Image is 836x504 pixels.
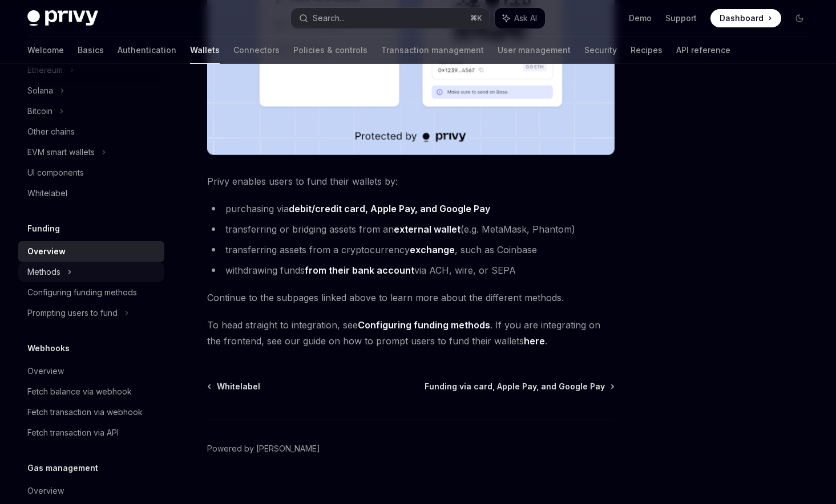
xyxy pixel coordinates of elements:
[27,222,60,235] h5: Funding
[514,13,537,24] span: Ask AI
[207,317,615,349] span: To head straight to integration, see . If you are integrating on the frontend, see our guide on h...
[293,36,367,64] a: Policies & controls
[18,422,164,443] a: Fetch transaction via API
[710,9,781,27] a: Dashboard
[27,104,52,118] div: Bitcoin
[27,245,66,258] div: Overview
[207,221,615,237] li: transferring or bridging assets from an (e.g. MetaMask, Phantom)
[208,381,260,392] a: Whitelabel
[394,223,461,235] a: external wallet
[425,381,613,392] a: Funding via card, Apple Pay, and Google Pay
[358,319,490,331] a: Configuring funding methods
[584,36,617,64] a: Security
[207,262,615,278] li: withdrawing funds via ACH, wire, or SEPA
[18,361,164,381] a: Overview
[118,36,176,64] a: Authentication
[313,11,345,25] div: Search...
[720,13,764,24] span: Dashboard
[27,145,95,159] div: EVM smart wallets
[305,265,414,277] a: from their bank account
[470,14,482,23] span: ⌘ K
[27,84,53,97] div: Solana
[27,405,143,419] div: Fetch transaction via webhook
[207,242,615,258] li: transferring assets from a cryptocurrency , such as Coinbase
[190,36,220,64] a: Wallets
[27,484,64,498] div: Overview
[27,10,98,26] img: dark logo
[27,461,98,475] h5: Gas management
[27,426,119,440] div: Fetch transaction via API
[207,173,615,189] span: Privy enables users to fund their wallets by:
[18,162,164,183] a: UI components
[207,290,615,306] span: Continue to the subpages linked above to learn more about the different methods.
[631,36,663,64] a: Recipes
[425,381,605,392] span: Funding via card, Apple Pay, and Google Pay
[18,282,164,303] a: Configuring funding methods
[27,186,67,200] div: Whitelabel
[18,241,164,262] a: Overview
[410,244,455,256] a: exchange
[27,342,70,355] h5: Webhooks
[524,335,545,347] a: here
[410,244,455,255] strong: exchange
[790,9,809,27] button: Toggle dark mode
[27,286,137,299] div: Configuring funding methods
[665,13,697,24] a: Support
[27,36,64,64] a: Welcome
[18,481,164,501] a: Overview
[495,8,545,29] button: Ask AI
[27,385,132,399] div: Fetch balance via webhook
[289,203,490,214] strong: debit/credit card, Apple Pay, and Google Pay
[291,8,490,29] button: Search...⌘K
[27,265,60,279] div: Methods
[676,36,730,64] a: API reference
[394,223,461,235] strong: external wallet
[18,121,164,142] a: Other chains
[498,36,571,64] a: User management
[27,125,75,139] div: Other chains
[18,183,164,204] a: Whitelabel
[78,36,104,64] a: Basics
[207,201,615,217] li: purchasing via
[27,364,64,378] div: Overview
[27,166,84,180] div: UI components
[629,13,652,24] a: Demo
[18,402,164,422] a: Fetch transaction via webhook
[18,381,164,402] a: Fetch balance via webhook
[233,36,280,64] a: Connectors
[207,443,320,454] a: Powered by [PERSON_NAME]
[27,306,118,320] div: Prompting users to fund
[289,203,490,215] a: debit/credit card, Apple Pay, and Google Pay
[381,36,484,64] a: Transaction management
[217,381,260,392] span: Whitelabel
